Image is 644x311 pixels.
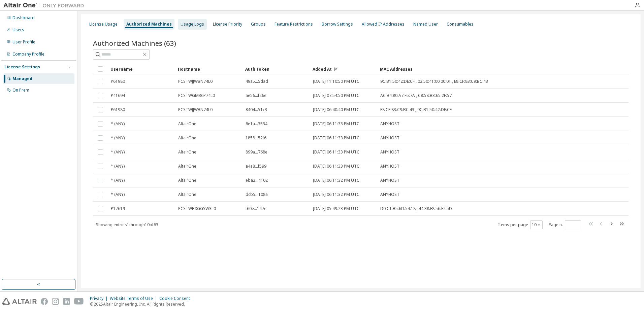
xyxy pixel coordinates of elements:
div: Groups [251,22,266,27]
span: [DATE] 07:54:50 PM UTC [313,93,359,98]
span: * (ANY) [111,149,125,155]
span: ANYHOST [380,149,399,155]
span: P41694 [111,93,125,98]
img: Altair One [3,2,88,9]
span: Items per page [498,220,543,229]
span: * (ANY) [111,164,125,169]
span: eba2...4102 [246,178,268,183]
img: linkedin.svg [63,298,70,305]
div: License Usage [89,22,118,27]
div: Consumables [447,22,474,27]
span: AltairOne [178,192,196,197]
span: f60e...147e [246,206,266,211]
span: AC:B4:80:A7:F5:7A , C8:58:B3:65:2F:57 [380,93,452,98]
div: Privacy [90,296,110,301]
div: Auth Token [245,64,307,74]
div: Cookie Consent [159,296,194,301]
span: PCSTWJJWBN74L0 [178,107,213,112]
span: 899a...768e [246,149,267,155]
span: AltairOne [178,149,196,155]
span: PCSTWBXGGSW3L0 [178,206,216,211]
div: Borrow Settings [322,22,353,27]
span: P17619 [111,206,125,211]
span: ANYHOST [380,135,399,141]
span: [DATE] 06:11:33 PM UTC [313,149,359,155]
span: [DATE] 06:11:33 PM UTC [313,135,359,141]
span: P61980 [111,79,125,84]
img: youtube.svg [74,298,84,305]
span: AltairOne [178,178,196,183]
div: Company Profile [12,51,44,57]
span: [DATE] 11:10:50 PM UTC [313,79,359,84]
div: Website Terms of Use [110,296,159,301]
span: [DATE] 06:11:32 PM UTC [313,192,359,197]
span: ANYHOST [380,164,399,169]
div: MAC Addresses [380,64,558,74]
img: altair_logo.svg [2,298,37,305]
div: On Prem [12,88,29,93]
span: AltairOne [178,135,196,141]
span: ANYHOST [380,192,399,197]
span: ANYHOST [380,178,399,183]
div: Dashboard [12,15,35,21]
div: Added At [313,64,375,74]
div: Hostname [178,64,240,74]
span: PCSTWGM36P74L0 [178,93,215,98]
span: Authorized Machines (63) [93,38,176,48]
span: [DATE] 06:11:33 PM UTC [313,121,359,127]
span: [DATE] 06:40:40 PM UTC [313,107,359,112]
span: P61980 [111,107,125,112]
div: Allowed IP Addresses [362,22,405,27]
div: Users [12,27,24,33]
span: PCSTWJJWBN74L0 [178,79,213,84]
span: 1858...52f6 [246,135,266,141]
span: * (ANY) [111,121,125,127]
div: User Profile [12,39,35,45]
span: 6e1a...3534 [246,121,267,127]
span: 8404...51c3 [246,107,267,112]
span: ae56...f26e [246,93,266,98]
button: 10 [532,222,541,228]
img: facebook.svg [41,298,48,305]
div: Authorized Machines [126,22,172,27]
div: Named User [413,22,438,27]
span: * (ANY) [111,192,125,197]
div: Username [110,64,172,74]
span: E8:CF:83:C9:BC:43 , 9C:B1:50:42:DE:CF [380,107,452,112]
div: License Settings [4,64,40,70]
span: [DATE] 06:11:33 PM UTC [313,164,359,169]
img: instagram.svg [52,298,59,305]
span: [DATE] 05:49:23 PM UTC [313,206,359,211]
span: dcb5...108a [246,192,268,197]
span: Showing entries 1 through 10 of 63 [96,222,158,228]
span: ANYHOST [380,121,399,127]
span: [DATE] 06:11:32 PM UTC [313,178,359,183]
span: D0:C1:B5:6D:54:18 , 44:38:E8:56:E2:5D [380,206,452,211]
span: AltairOne [178,164,196,169]
span: Page n. [549,220,581,229]
p: © 2025 Altair Engineering, Inc. All Rights Reserved. [90,301,194,307]
span: a4a8...f599 [246,164,266,169]
span: * (ANY) [111,178,125,183]
span: 9C:B1:50:42:DE:CF , 02:50:41:00:00:01 , E8:CF:83:C9:BC:43 [380,79,488,84]
div: License Priority [213,22,242,27]
span: 49a5...5dad [246,79,268,84]
div: Managed [12,76,32,81]
div: Feature Restrictions [275,22,313,27]
span: * (ANY) [111,135,125,141]
div: Usage Logs [181,22,204,27]
span: AltairOne [178,121,196,127]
